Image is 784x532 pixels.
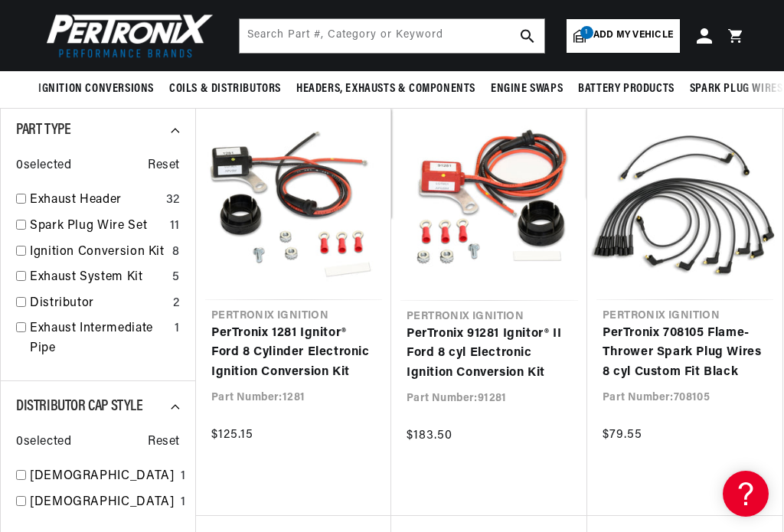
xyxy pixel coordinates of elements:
span: Part Type [16,122,70,138]
a: Spark Plug Wire Set [30,217,164,237]
span: Reset [148,432,180,452]
input: Search Part #, Category or Keyword [240,19,544,53]
a: [DEMOGRAPHIC_DATA] [30,493,175,513]
span: Spark Plug Wires [690,81,783,97]
div: 2 [173,294,180,314]
span: Coils & Distributors [169,81,281,97]
summary: Battery Products [570,71,682,107]
div: 1 [175,319,180,339]
a: Ignition Conversion Kit [30,243,166,263]
div: 1 [181,467,186,487]
img: Pertronix [38,9,214,62]
span: Distributor Cap Style [16,399,143,414]
span: Reset [148,156,180,176]
a: Exhaust Intermediate Pipe [30,319,168,358]
span: Engine Swaps [491,81,563,97]
span: Ignition Conversions [38,81,154,97]
div: 8 [172,243,180,263]
span: Add my vehicle [593,28,673,43]
div: 5 [172,268,180,288]
span: 1 [580,26,593,39]
div: 32 [166,191,180,211]
a: PerTronix 91281 Ignitor® II Ford 8 cyl Electronic Ignition Conversion Kit [407,325,572,383]
span: 0 selected [16,432,71,452]
summary: Coils & Distributors [162,71,289,107]
a: PerTronix 1281 Ignitor® Ford 8 Cylinder Electronic Ignition Conversion Kit [211,324,376,383]
div: 11 [170,217,180,237]
a: [DEMOGRAPHIC_DATA] [30,467,175,487]
span: Battery Products [578,81,675,97]
div: 1 [181,493,186,513]
button: search button [511,19,544,53]
summary: Headers, Exhausts & Components [289,71,483,107]
span: 0 selected [16,156,71,176]
a: Distributor [30,294,167,314]
a: 1Add my vehicle [567,19,680,53]
a: Exhaust Header [30,191,160,211]
a: PerTronix 708105 Flame-Thrower Spark Plug Wires 8 cyl Custom Fit Black [603,324,767,383]
summary: Ignition Conversions [38,71,162,107]
a: Exhaust System Kit [30,268,166,288]
summary: Engine Swaps [483,71,570,107]
span: Headers, Exhausts & Components [296,81,475,97]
